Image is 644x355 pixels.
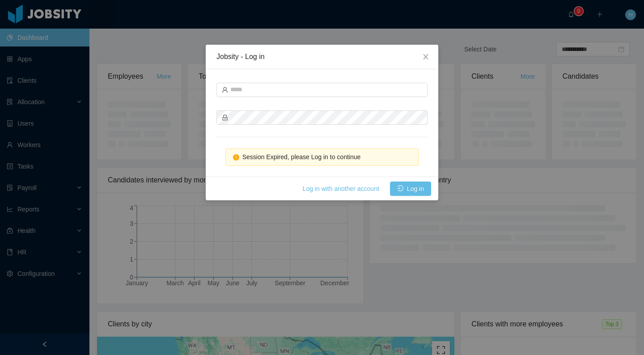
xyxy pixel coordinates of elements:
[296,182,386,196] button: Log in with another account
[233,154,239,161] i: icon: exclamation-circle
[222,114,228,121] i: icon: lock
[216,52,428,62] div: Jobsity - Log in
[413,45,438,70] button: Close
[422,53,429,60] i: icon: close
[222,87,228,93] i: icon: user
[242,153,361,161] span: Session Expired, please Log in to continue
[390,182,431,196] button: icon: loginLog in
